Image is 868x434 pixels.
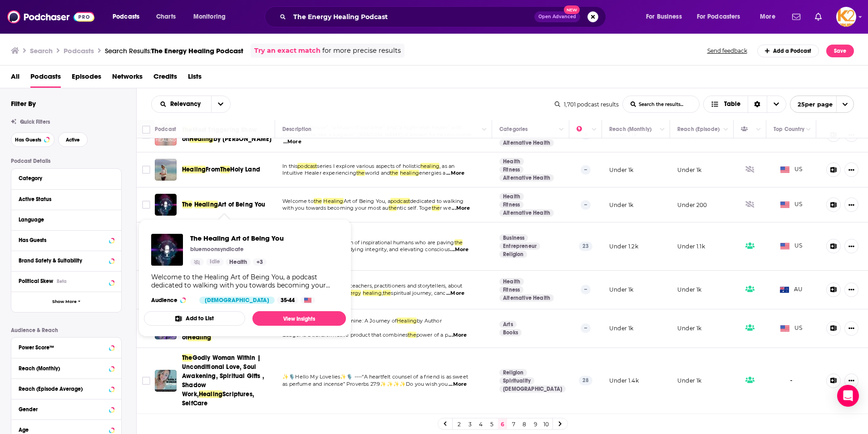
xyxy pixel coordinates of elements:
span: Intuitive Healer experiencing [282,170,356,176]
span: Healing [199,390,222,398]
input: Search podcasts, credits, & more... [290,10,534,24]
button: Active Status [19,193,114,205]
a: Health [499,158,524,165]
p: Under 1k [609,324,633,332]
span: the [314,198,322,204]
button: open menu [640,10,693,24]
div: Categories [499,124,528,135]
p: Under 1.2k [609,242,638,250]
span: ...More [446,290,464,297]
button: Add to List [144,311,245,326]
p: Under 1k [609,201,633,209]
span: Shared conversations with teachers, practitioners and storytellers, about [282,283,463,289]
span: ...More [283,138,301,146]
span: The [182,201,192,208]
button: open menu [106,10,151,24]
a: Networks [112,69,143,88]
span: US [780,200,803,209]
div: Sort Direction [748,96,767,112]
a: TheGodly Woman Within | Unconditional Love, Soul Awakening, Spiritual Gifts , Shadow Work,Healing... [182,353,272,408]
span: Has Guests [15,137,41,142]
span: way to a New Earth, embodying integrity, and elevating conscious [282,246,450,252]
button: Show More Button [844,321,858,336]
button: open menu [691,10,754,24]
p: -- [581,165,591,174]
a: Podcasts [30,69,61,88]
a: Fitness [499,286,523,293]
a: Alternative Health [499,294,554,302]
span: healing [363,290,382,296]
span: Episodes [72,69,101,88]
span: Toggle select row [142,201,150,209]
button: Category [19,172,114,184]
div: Podcast [155,124,176,135]
a: Business [499,234,528,242]
span: In this [282,163,297,169]
span: For Podcasters [697,10,740,23]
img: The Healing Art of Being You [155,194,177,216]
a: The Healing Art of Being You [190,234,284,242]
a: Healing From The Holy Land [155,159,177,181]
button: Column Actions [589,124,600,135]
h3: Podcasts [64,46,94,55]
p: 23 [579,242,592,251]
div: 35-44 [277,297,298,304]
a: 2 [454,419,464,429]
div: 1,701 podcast results [555,101,619,108]
div: Reach (Monthly) [609,124,651,135]
button: open menu [790,96,854,113]
span: The Energy Healing Podcast [151,46,243,55]
span: Active [66,137,80,142]
button: open menu [754,10,787,24]
span: Godly Woman Within | Unconditional Love, Soul Awakening, Spiritual Gifts , Shadow Work, [182,354,264,398]
button: Show More [11,292,121,312]
p: -- [581,200,591,209]
span: energy [343,290,361,296]
div: Search podcasts, credits, & more... [273,6,615,27]
div: Language [19,217,108,223]
a: 7 [509,419,518,429]
span: world and [365,170,390,176]
a: TheHealingArt of Being You [182,200,266,209]
div: Gender [19,406,106,413]
a: The Healing Art of Being You [151,234,183,266]
button: Show More Button [844,373,858,388]
button: Column Actions [556,124,567,135]
div: Search Results: [105,46,243,55]
a: Fitness [499,201,523,208]
div: Category [19,175,108,182]
span: the [408,332,416,338]
a: Brand Safety & Suitability [19,255,114,266]
button: Gender [19,403,114,414]
button: open menu [211,96,230,112]
span: the [454,239,463,246]
span: Quick Filters [20,119,50,125]
div: Has Guests [741,124,754,135]
span: US [780,324,803,333]
p: Audience & Reach [11,327,122,333]
button: Show profile menu [836,7,856,27]
a: Health [499,278,524,285]
span: US [780,165,803,174]
button: Active [58,132,88,147]
span: Credits [153,69,177,88]
span: ...More [452,205,470,212]
p: Under 1k [677,166,701,174]
span: the [432,205,440,211]
a: Podchaser - Follow, Share and Rate Podcasts [7,8,94,25]
span: podcast [297,163,317,169]
span: Sacred Feminine: A Journey of [319,318,397,324]
span: Art of Being You, a [344,198,390,204]
p: Under 1k [677,324,701,332]
div: Has Guests [19,237,106,243]
button: Has Guests [11,132,54,147]
span: Idle [210,257,220,267]
a: Show notifications dropdown [811,9,825,25]
h3: Search [30,46,53,55]
button: Show More Button [844,239,858,253]
h2: Choose View [703,96,786,113]
div: Power Score [577,124,589,135]
p: bluemoonsyndicate [190,246,244,253]
span: Toggle select row [142,131,150,139]
button: Reach (Monthly) [19,362,114,373]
